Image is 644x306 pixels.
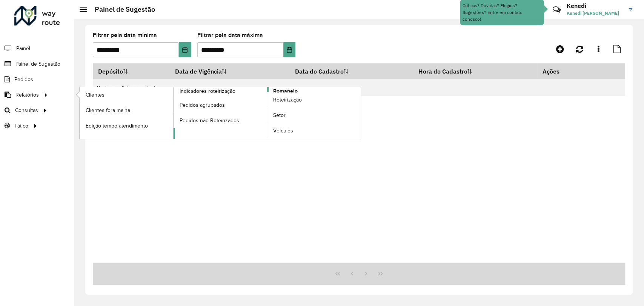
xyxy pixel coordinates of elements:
[180,101,225,109] span: Pedidos agrupados
[15,60,60,68] span: Painel de Sugestão
[267,123,361,138] a: Veículos
[14,75,33,83] span: Pedidos
[80,103,173,118] a: Clientes fora malha
[86,91,105,99] span: Clientes
[170,63,290,79] th: Data de Vigência
[15,106,38,114] span: Consultas
[86,106,130,114] span: Clientes fora malha
[267,108,361,123] a: Setor
[93,63,170,79] th: Depósito
[80,118,173,133] a: Edição tempo atendimento
[273,87,298,95] span: Romaneio
[16,45,30,52] span: Painel
[567,2,623,9] h3: Kenedi
[174,97,267,112] a: Pedidos agrupados
[179,42,191,57] button: Choose Date
[87,5,155,14] h2: Painel de Sugestão
[174,87,361,139] a: Romaneio
[14,122,28,130] span: Tático
[93,79,625,96] td: Nenhum registro encontrado
[567,10,623,17] span: Kenedi [PERSON_NAME]
[537,63,583,79] th: Ações
[273,127,293,135] span: Veículos
[197,31,263,40] label: Filtrar pela data máxima
[180,87,235,95] span: Indicadores roteirização
[549,2,565,18] a: Contato Rápido
[267,92,361,108] a: Roteirização
[15,91,39,99] span: Relatórios
[273,111,286,119] span: Setor
[413,63,537,79] th: Hora do Cadastro
[180,117,239,125] span: Pedidos não Roteirizados
[80,87,173,102] a: Clientes
[273,96,302,104] span: Roteirização
[290,63,413,79] th: Data do Cadastro
[80,87,267,139] a: Indicadores roteirização
[174,113,267,128] a: Pedidos não Roteirizados
[283,42,296,57] button: Choose Date
[93,31,157,40] label: Filtrar pela data mínima
[86,122,148,130] span: Edição tempo atendimento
